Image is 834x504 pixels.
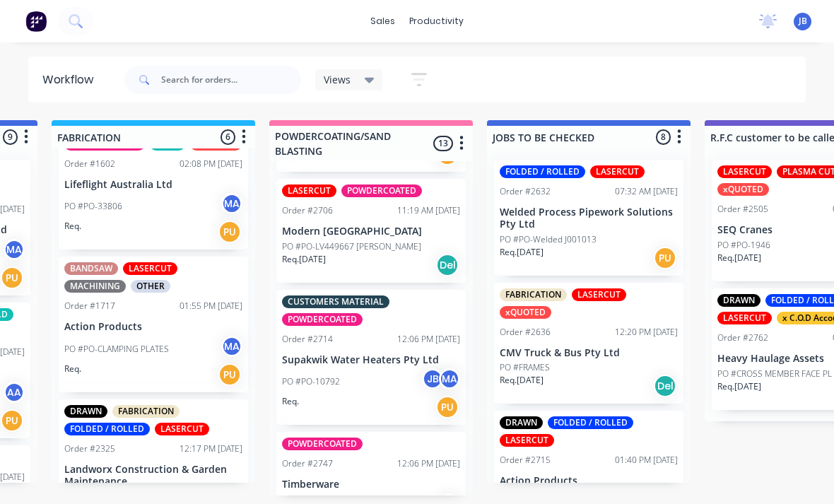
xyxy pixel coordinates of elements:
[500,475,678,487] p: Action Products
[161,66,301,94] input: Search for orders...
[64,363,81,375] p: Req.
[548,416,633,429] div: FOLDED / ROLLED
[282,240,421,253] p: PO #PO-LV449667 [PERSON_NAME]
[500,233,597,246] p: PO #PO-Welded J001013
[282,438,363,450] div: POWDERCOATED
[717,294,760,307] div: DRAWN
[282,225,460,238] p: Modern [GEOGRAPHIC_DATA]
[397,204,460,217] div: 11:19 AM [DATE]
[436,254,459,276] div: Del
[64,179,242,191] p: Lifeflight Australia Ltd
[590,165,645,178] div: LASERCUT
[397,457,460,470] div: 12:06 PM [DATE]
[64,220,81,233] p: Req.
[64,464,242,488] p: Landworx Construction & Garden Maintenance
[500,185,551,198] div: Order #2632
[717,203,768,216] div: Order #2505
[155,423,209,435] div: LASERCUT
[64,300,115,312] div: Order #1717
[500,206,678,230] p: Welded Process Pipework Solutions Pty Ltd
[717,165,772,178] div: LASERCUT
[123,262,177,275] div: LASERCUT
[422,368,443,389] div: JB
[64,423,150,435] div: FOLDED / ROLLED
[64,158,115,170] div: Order #1602
[276,179,466,283] div: LASERCUTPOWDERCOATEDOrder #270611:19 AM [DATE]Modern [GEOGRAPHIC_DATA]PO #PO-LV449667 [PERSON_NAM...
[615,454,678,467] div: 01:40 PM [DATE]
[494,160,683,276] div: FOLDED / ROLLEDLASERCUTOrder #263207:32 AM [DATE]Welded Process Pipework Solutions Pty LtdPO #PO-...
[42,71,100,88] div: Workflow
[572,288,626,301] div: LASERCUT
[500,288,567,301] div: FABRICATION
[4,382,25,403] div: AA
[717,380,761,393] p: Req. [DATE]
[276,290,466,426] div: CUSTOMERS MATERIALPOWDERCOATEDOrder #271412:06 PM [DATE]Supakwik Water Heaters Pty LtdPO #PO-1079...
[363,11,402,32] div: sales
[64,443,115,455] div: Order #2325
[1,266,23,289] div: PU
[59,115,248,250] div: POWDERCOATEDWELDxQUOTEDOrder #160202:08 PM [DATE]Lifeflight Australia LtdPO #PO-33806MAReq.PU
[112,405,180,418] div: FABRICATION
[59,257,248,392] div: BANDSAWLASERCUTMACHININGOTHEROrder #171701:55 PM [DATE]Action ProductsPO #PO-CLAMPING PLATESMAReq.PU
[654,247,676,269] div: PU
[615,326,678,339] div: 12:20 PM [DATE]
[500,454,551,467] div: Order #2715
[282,354,460,366] p: Supakwik Water Heaters Pty Ltd
[64,343,169,356] p: PO #PO-CLAMPING PLATES
[717,368,832,380] p: PO #CROSS MEMBER FACE PL
[402,11,471,32] div: productivity
[180,300,242,312] div: 01:55 PM [DATE]
[615,185,678,198] div: 07:32 AM [DATE]
[500,326,551,339] div: Order #2636
[439,368,460,389] div: MA
[436,396,459,418] div: PU
[500,416,543,429] div: DRAWN
[64,321,242,333] p: Action Products
[341,184,422,197] div: POWDERCOATED
[717,332,768,344] div: Order #2762
[131,280,170,293] div: OTHER
[180,443,242,455] div: 12:17 PM [DATE]
[397,333,460,346] div: 12:06 PM [DATE]
[500,434,554,447] div: LASERCUT
[218,363,241,386] div: PU
[4,239,25,260] div: MA
[282,313,363,326] div: POWDERCOATED
[500,374,544,387] p: Req. [DATE]
[494,283,683,404] div: FABRICATIONLASERCUTxQUOTEDOrder #263612:20 PM [DATE]CMV Truck & Bus Pty LtdPO #FRAMESReq.[DATE]Del
[1,409,23,432] div: PU
[180,158,242,170] div: 02:08 PM [DATE]
[218,221,241,243] div: PU
[221,336,242,357] div: MA
[799,15,807,28] span: JB
[717,312,772,324] div: LASERCUT
[282,333,333,346] div: Order #2714
[654,375,676,397] div: Del
[500,361,550,374] p: PO #FRAMES
[282,457,333,470] div: Order #2747
[282,395,299,408] p: Req.
[282,375,340,388] p: PO #PO-10792
[25,11,47,32] img: Factory
[64,262,118,275] div: BANDSAW
[64,200,122,213] p: PO #PO-33806
[500,165,585,178] div: FOLDED / ROLLED
[221,193,242,214] div: MA
[717,239,770,252] p: PO #PO-1946
[282,184,336,197] div: LASERCUT
[282,295,389,308] div: CUSTOMERS MATERIAL
[500,246,544,259] p: Req. [DATE]
[64,405,107,418] div: DRAWN
[717,183,769,196] div: xQUOTED
[282,479,460,491] p: Timberware
[717,252,761,264] p: Req. [DATE]
[500,306,551,319] div: xQUOTED
[282,204,333,217] div: Order #2706
[500,347,678,359] p: CMV Truck & Bus Pty Ltd
[282,253,326,266] p: Req. [DATE]
[64,280,126,293] div: MACHINING
[324,72,351,87] span: Views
